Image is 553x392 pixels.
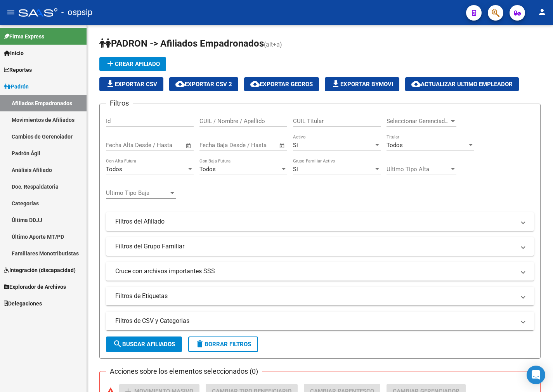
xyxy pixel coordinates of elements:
[331,79,340,88] mat-icon: file_download
[4,82,29,91] span: Padrón
[537,7,547,17] mat-icon: person
[106,81,157,88] span: Exportar CSV
[293,166,298,173] span: Si
[244,77,319,91] button: Exportar GECROS
[106,59,115,68] mat-icon: add
[106,336,182,352] button: Buscar Afiliados
[238,142,276,149] input: Fecha fin
[387,166,449,173] span: Ultimo Tipo Alta
[387,142,403,149] span: Todos
[527,366,545,384] div: Open Intercom Messenger
[113,341,175,348] span: Buscar Afiliados
[106,262,534,281] mat-expansion-panel-header: Cruce con archivos importantes SSS
[106,189,169,196] span: Ultimo Tipo Baja
[106,166,122,173] span: Todos
[169,77,238,91] button: Exportar CSV 2
[106,237,534,256] mat-expansion-panel-header: Filtros del Grupo Familiar
[405,77,519,91] button: Actualizar ultimo Empleador
[113,339,122,349] mat-icon: search
[106,366,262,377] h3: Acciones sobre los elementos seleccionados (0)
[175,81,232,88] span: Exportar CSV 2
[250,79,260,88] mat-icon: cloud_download
[106,61,160,68] span: Crear Afiliado
[175,79,185,88] mat-icon: cloud_download
[4,49,24,57] span: Inicio
[331,81,393,88] span: Exportar Bymovi
[115,292,515,300] mat-panel-title: Filtros de Etiquetas
[99,77,163,91] button: Exportar CSV
[99,38,264,49] span: PADRON -> Afiliados Empadronados
[387,118,449,125] span: Seleccionar Gerenciador
[278,141,287,150] button: Open calendar
[411,79,421,88] mat-icon: cloud_download
[106,98,133,109] h3: Filtros
[184,141,193,150] button: Open calendar
[188,336,258,352] button: Borrar Filtros
[325,77,399,91] button: Exportar Bymovi
[115,242,515,251] mat-panel-title: Filtros del Grupo Familiar
[199,166,216,173] span: Todos
[106,212,534,231] mat-expansion-panel-header: Filtros del Afiliado
[250,81,313,88] span: Exportar GECROS
[115,317,515,325] mat-panel-title: Filtros de CSV y Categorias
[195,339,205,349] mat-icon: delete
[6,7,16,17] mat-icon: menu
[106,142,137,149] input: Fecha inicio
[264,41,282,48] span: (alt+a)
[411,81,513,88] span: Actualizar ultimo Empleador
[115,267,515,276] mat-panel-title: Cruce con archivos importantes SSS
[195,341,251,348] span: Borrar Filtros
[106,79,115,88] mat-icon: file_download
[4,299,42,308] span: Delegaciones
[199,142,231,149] input: Fecha inicio
[106,287,534,305] mat-expansion-panel-header: Filtros de Etiquetas
[99,57,166,71] button: Crear Afiliado
[4,66,32,74] span: Reportes
[61,4,92,21] span: - ospsip
[4,283,66,291] span: Explorador de Archivos
[4,32,44,41] span: Firma Express
[4,266,76,274] span: Integración (discapacidad)
[293,142,298,149] span: Si
[115,217,515,226] mat-panel-title: Filtros del Afiliado
[144,142,182,149] input: Fecha fin
[106,312,534,330] mat-expansion-panel-header: Filtros de CSV y Categorias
